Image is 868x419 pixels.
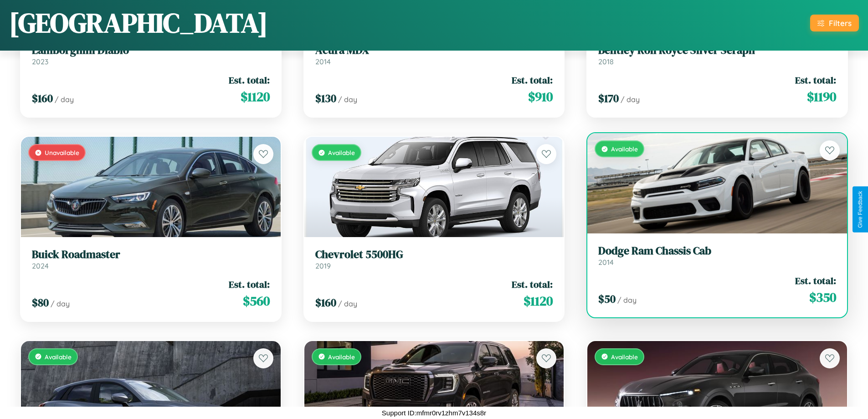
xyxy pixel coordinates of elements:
span: Available [611,145,638,153]
button: Filters [810,15,859,31]
span: Est. total: [512,278,553,291]
a: Chevrolet 5500HG2019 [315,248,553,270]
span: Available [611,353,638,361]
a: Buick Roadmaster2024 [32,248,270,270]
span: Est. total: [229,73,270,87]
span: 2014 [315,57,331,66]
h3: Dodge Ram Chassis Cab [598,244,836,258]
h3: Lamborghini Diablo [32,44,270,57]
p: Support ID: mfmr0rv1zhm7v134s8r [382,407,486,419]
span: Available [45,353,72,361]
span: $ 160 [32,91,53,106]
div: Give Feedback [857,191,863,228]
span: / day [338,95,357,104]
span: $ 1190 [807,88,836,106]
span: $ 1120 [524,292,553,310]
span: $ 910 [528,88,553,106]
span: 2019 [315,261,331,270]
span: / day [621,95,640,104]
h3: Chevrolet 5500HG [315,248,553,261]
span: $ 560 [243,292,270,310]
span: Available [328,149,355,156]
span: $ 350 [809,288,836,306]
span: $ 80 [32,295,49,310]
span: 2023 [32,57,48,66]
span: Unavailable [45,149,79,156]
div: Filters [829,18,852,28]
span: $ 160 [315,295,336,310]
span: $ 1120 [241,88,270,106]
span: 2014 [598,258,614,267]
span: Est. total: [512,73,553,87]
span: 2024 [32,261,49,270]
span: Est. total: [795,274,836,287]
h3: Bentley Roll Royce Silver Seraph [598,44,836,57]
a: Bentley Roll Royce Silver Seraph2018 [598,44,836,66]
span: Available [328,353,355,361]
span: $ 50 [598,291,616,306]
a: Lamborghini Diablo2023 [32,44,270,66]
a: Dodge Ram Chassis Cab2014 [598,244,836,267]
h3: Buick Roadmaster [32,248,270,261]
span: / day [55,95,74,104]
span: $ 130 [315,91,336,106]
span: / day [338,299,357,308]
a: Acura MDX2014 [315,44,553,66]
span: / day [617,295,637,305]
span: $ 170 [598,91,619,106]
span: Est. total: [795,73,836,87]
span: Est. total: [229,278,270,291]
h3: Acura MDX [315,44,553,57]
span: / day [51,299,70,308]
span: 2018 [598,57,614,66]
h1: [GEOGRAPHIC_DATA] [9,4,268,41]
